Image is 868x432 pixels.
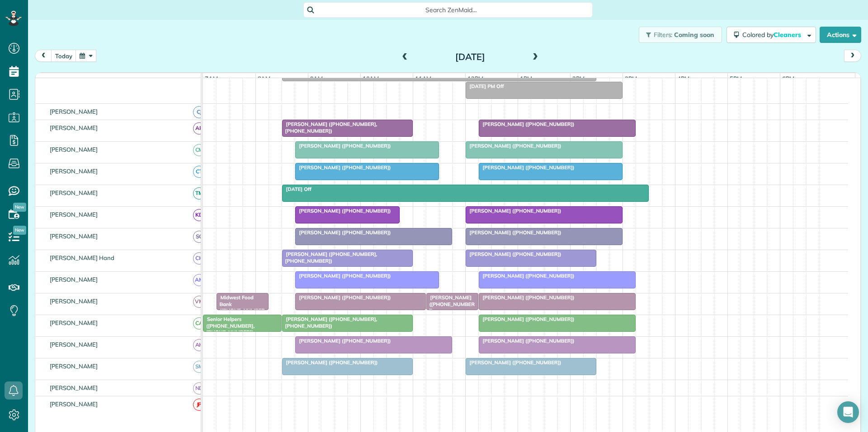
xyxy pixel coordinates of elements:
button: today [51,50,76,62]
span: [PERSON_NAME] ([PHONE_NUMBER]) [478,121,575,127]
span: Midwest Food Bank ([PHONE_NUMBER]) [216,294,265,320]
span: 3pm [623,75,639,82]
span: [DATE] Off [282,186,312,192]
span: CJ [193,106,205,118]
span: [PERSON_NAME] ([PHONE_NUMBER]) [295,208,392,214]
span: Senior Helpers ([PHONE_NUMBER], [PHONE_NUMBER]) [203,316,255,335]
span: CT [193,166,205,178]
span: [PERSON_NAME] ([PHONE_NUMBER], [PHONE_NUMBER]) [282,251,377,264]
span: [DATE] PM Off [465,83,505,89]
span: 4pm [675,75,691,82]
span: [PERSON_NAME] ([PHONE_NUMBER]) [295,229,392,236]
span: 1pm [518,75,534,82]
span: [PERSON_NAME] ([PHONE_NUMBER], [PHONE_NUMBER]) [282,121,377,134]
span: CA [193,317,205,330]
span: SC [193,231,205,243]
span: Cleaners [774,31,802,39]
span: SM [193,361,205,373]
span: [PERSON_NAME] ([PHONE_NUMBER]) [295,273,392,279]
span: Coming soon [674,31,715,39]
span: [PERSON_NAME] ([PHONE_NUMBER]) [465,208,562,214]
span: [PERSON_NAME] [48,124,100,131]
button: Actions [820,27,861,43]
span: [PERSON_NAME] [48,189,100,196]
span: [PERSON_NAME] [48,297,100,305]
span: 6pm [780,75,796,82]
span: TM [193,187,205,200]
span: New [13,203,26,212]
span: CH [193,252,205,265]
span: [PERSON_NAME] [48,400,100,408]
span: [PERSON_NAME] [48,232,100,240]
span: 7am [203,75,220,82]
span: JP [193,399,205,411]
button: Colored byCleaners [726,27,816,43]
span: [PERSON_NAME] ([PHONE_NUMBER]) [295,338,392,344]
span: [PERSON_NAME] [48,108,100,115]
span: ND [193,382,205,395]
span: [PERSON_NAME] [48,362,100,370]
span: Colored by [742,31,804,39]
span: 5pm [728,75,744,82]
span: [PERSON_NAME] ([PHONE_NUMBER]) [478,273,575,279]
span: KD [193,209,205,221]
span: AR [193,122,205,135]
div: Open Intercom Messenger [837,401,859,423]
span: [PERSON_NAME] [48,146,100,153]
span: 2pm [571,75,586,82]
span: 12pm [466,75,485,82]
span: [PERSON_NAME] ([PHONE_NUMBER]) [295,164,392,171]
span: [PERSON_NAME] ([PHONE_NUMBER]) [295,143,392,149]
span: [PERSON_NAME] ([PHONE_NUMBER]) [478,338,575,344]
span: 9am [308,75,325,82]
span: AM [193,274,205,286]
span: [PERSON_NAME] [48,211,100,218]
span: [PERSON_NAME] [48,341,100,348]
button: next [844,50,861,62]
span: [PERSON_NAME] ([PHONE_NUMBER], [PHONE_NUMBER]) [282,316,377,329]
span: [PERSON_NAME] ([PHONE_NUMBER]) [478,316,575,322]
h2: [DATE] [414,52,527,62]
span: [PERSON_NAME] ([PHONE_NUMBER]) [478,164,575,171]
span: [PERSON_NAME] ([PHONE_NUMBER]) [465,143,562,149]
span: CM [193,144,205,156]
span: [PERSON_NAME] ([PHONE_NUMBER]) [478,294,575,301]
button: prev [35,50,52,62]
span: [PERSON_NAME] ([PHONE_NUMBER]) [282,359,378,366]
span: [PERSON_NAME] ([PHONE_NUMBER]) [426,294,475,314]
span: 11am [413,75,434,82]
span: [PERSON_NAME] ([PHONE_NUMBER]) [465,359,562,366]
span: [PERSON_NAME] [48,167,100,175]
span: [PERSON_NAME] ([PHONE_NUMBER]) [465,251,562,257]
span: New [13,226,26,235]
span: VM [193,296,205,308]
span: 10am [361,75,381,82]
span: [PERSON_NAME] [48,319,100,326]
span: [PERSON_NAME] ([PHONE_NUMBER]) [295,294,392,301]
span: [PERSON_NAME] Hand [48,254,116,261]
span: [PERSON_NAME] [48,276,100,283]
span: 8am [256,75,273,82]
span: [PERSON_NAME] ([PHONE_NUMBER]) [465,229,562,236]
span: AH [193,339,205,351]
span: Filters: [654,31,673,39]
span: [PERSON_NAME] [48,384,100,391]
